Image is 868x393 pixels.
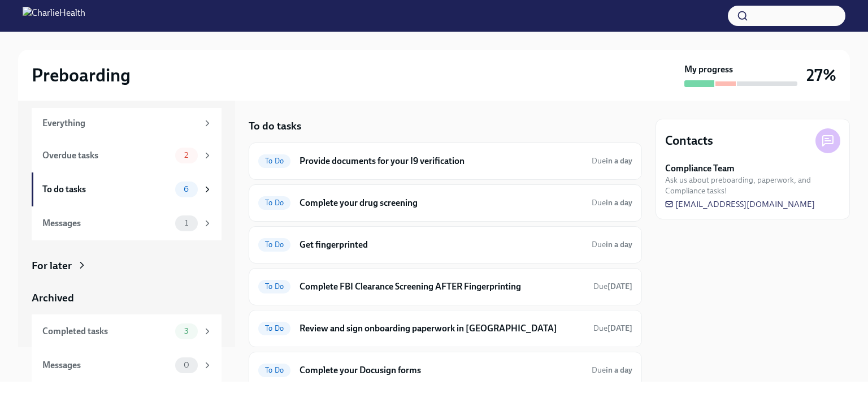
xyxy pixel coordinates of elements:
h6: Complete your drug screening [300,197,583,209]
span: September 5th, 2025 08:00 [592,156,632,166]
strong: Compliance Team [665,162,735,175]
strong: in a day [606,240,632,249]
span: 0 [177,361,196,369]
div: Messages [42,217,171,230]
a: To do tasks6 [32,172,222,206]
a: Overdue tasks2 [32,139,222,172]
div: Messages [42,359,171,372]
strong: [DATE] [607,323,632,333]
span: Due [592,198,632,208]
a: Archived [32,291,222,305]
span: Due [592,156,632,166]
span: To Do [258,324,290,332]
span: 2 [177,151,195,159]
a: To DoComplete your drug screeningDuein a day [258,194,632,212]
h6: Provide documents for your I9 verification [300,155,583,167]
span: Due [593,323,632,333]
span: 3 [177,327,196,335]
span: Due [592,240,632,249]
h4: Contacts [665,132,713,149]
h2: Preboarding [32,64,131,87]
strong: in a day [606,156,632,166]
span: To Do [258,282,290,291]
a: To DoComplete FBI Clearance Screening AFTER FingerprintingDue[DATE] [258,278,632,296]
span: To Do [258,240,290,249]
a: For later [32,258,222,273]
span: September 5th, 2025 08:00 [592,239,632,250]
h6: Complete your Docusign forms [300,364,583,377]
span: 1 [178,219,195,227]
a: Completed tasks3 [32,314,222,348]
a: Everything [32,108,222,139]
a: [EMAIL_ADDRESS][DOMAIN_NAME] [665,198,815,210]
span: Ask us about preboarding, paperwork, and Compliance tasks! [665,175,840,196]
strong: My progress [684,63,733,76]
strong: in a day [606,365,632,375]
span: September 5th, 2025 08:00 [592,365,632,375]
a: Messages1 [32,206,222,240]
h6: Complete FBI Clearance Screening AFTER Fingerprinting [300,280,584,293]
span: To Do [258,366,290,374]
span: To Do [258,157,290,165]
span: September 8th, 2025 08:00 [593,323,632,334]
a: To DoComplete your Docusign formsDuein a day [258,361,632,379]
span: Due [593,282,632,291]
img: CharlieHealth [23,7,85,25]
a: To DoProvide documents for your I9 verificationDuein a day [258,152,632,170]
strong: [DATE] [607,282,632,291]
h6: Get fingerprinted [300,239,583,251]
a: To DoGet fingerprintedDuein a day [258,236,632,254]
span: To Do [258,198,290,207]
span: September 8th, 2025 08:00 [593,281,632,292]
div: To do tasks [42,183,171,196]
div: Completed tasks [42,325,171,338]
span: Due [592,365,632,375]
h3: 27% [806,65,836,85]
a: Messages0 [32,348,222,382]
h5: To do tasks [249,119,301,133]
div: Everything [42,117,198,129]
a: To DoReview and sign onboarding paperwork in [GEOGRAPHIC_DATA]Due[DATE] [258,319,632,338]
strong: in a day [606,198,632,208]
span: September 5th, 2025 08:00 [592,197,632,208]
span: 6 [177,185,196,193]
div: For later [32,258,72,273]
div: Overdue tasks [42,149,171,162]
h6: Review and sign onboarding paperwork in [GEOGRAPHIC_DATA] [300,322,584,335]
